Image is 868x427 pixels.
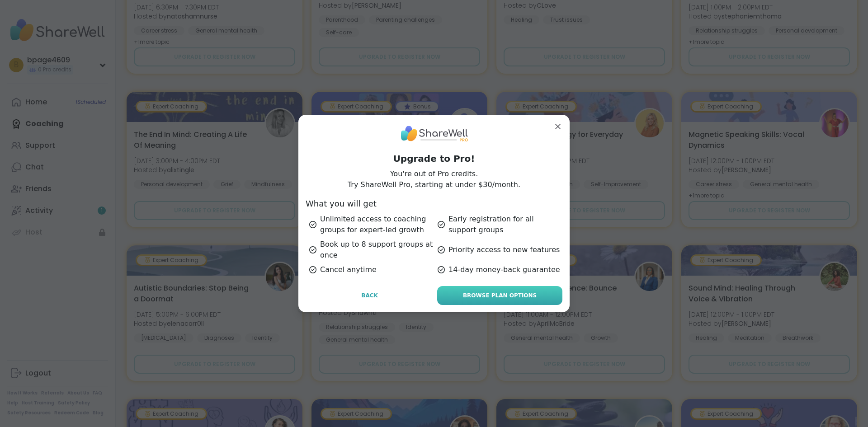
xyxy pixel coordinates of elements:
img: ShareWell Logo [400,122,468,145]
button: Back [306,286,434,305]
div: Book up to 8 support groups at once [309,239,434,261]
div: Cancel anytime [309,264,434,275]
span: Back [361,291,378,300]
span: Browse Plan Options [463,291,537,300]
h1: Upgrade to Pro! [306,152,562,165]
h3: What you will get [306,197,562,210]
a: Browse Plan Options [437,286,562,305]
p: You're out of Pro credits. Try ShareWell Pro, starting at under $30/month. [348,169,520,190]
div: Priority access to new features [438,239,562,261]
div: Early registration for all support groups [438,214,562,235]
div: 14-day money-back guarantee [438,264,562,275]
div: Unlimited access to coaching groups for expert-led growth [309,214,434,235]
